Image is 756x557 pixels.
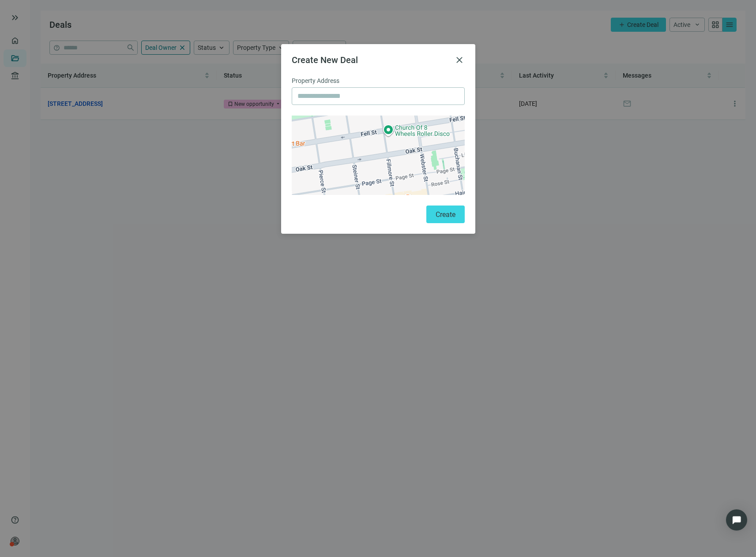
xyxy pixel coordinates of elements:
div: Open Intercom Messenger [726,509,747,531]
span: Property Address [292,76,339,86]
button: Create [426,206,465,223]
button: close [454,55,465,65]
span: Create New Deal [292,55,358,65]
span: Create [436,210,455,219]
